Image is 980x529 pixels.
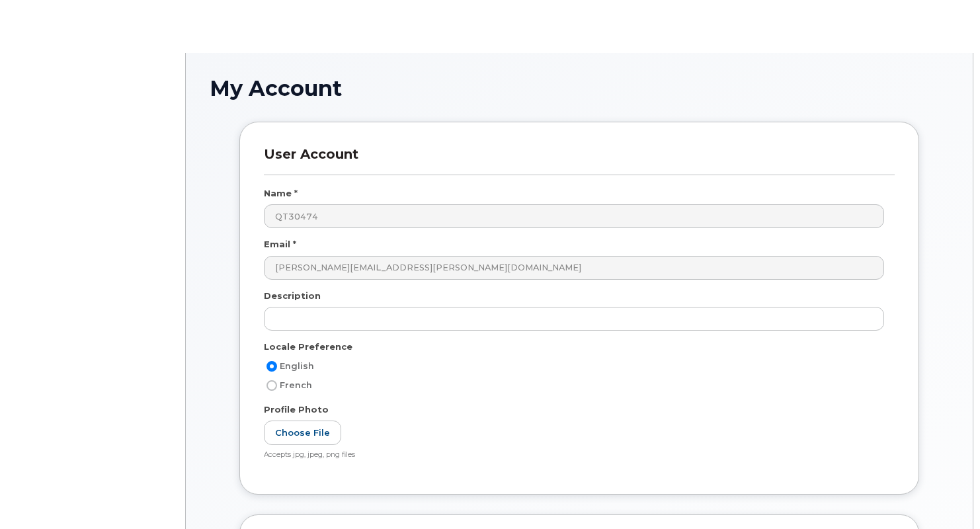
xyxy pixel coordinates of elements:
label: Description [264,290,321,302]
span: French [280,380,312,390]
div: Accepts jpg, jpeg, png files [264,450,884,460]
input: English [266,361,277,372]
h3: User Account [264,146,895,175]
label: Locale Preference [264,341,352,353]
span: English [280,361,314,371]
label: Choose File [264,421,341,445]
input: French [266,380,277,391]
label: Email * [264,238,296,251]
h1: My Account [210,77,949,100]
label: Name * [264,187,298,200]
label: Profile Photo [264,403,329,416]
